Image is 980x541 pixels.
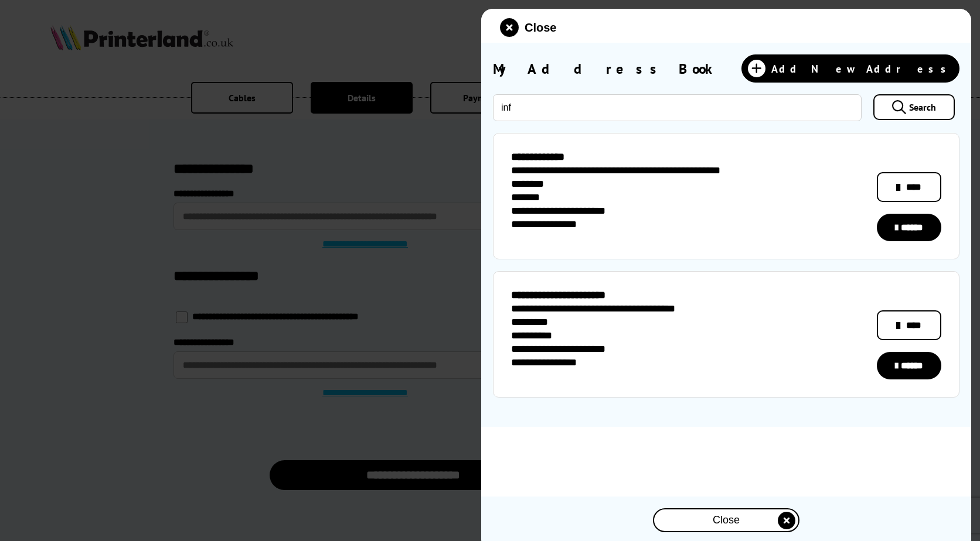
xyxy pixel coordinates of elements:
span: Search [909,101,936,113]
span: Add New Address [771,62,953,76]
button: close modal [653,508,799,532]
span: Close [713,514,740,526]
a: Search [873,94,955,120]
span: My Address Book [493,60,720,78]
input: Search Your Address Book [493,94,862,121]
button: close modal [500,18,556,37]
span: Close [525,21,556,35]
